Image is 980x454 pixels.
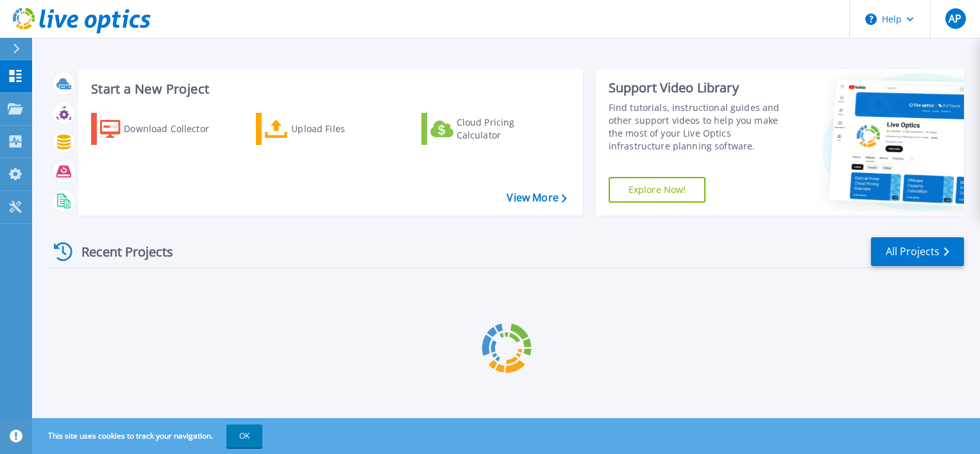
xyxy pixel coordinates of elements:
[291,116,394,142] div: Upload Files
[507,192,566,204] a: View More
[35,425,262,448] span: This site uses cookies to track your navigation.
[949,13,961,24] span: AP
[256,113,399,145] a: Upload Files
[609,80,793,96] div: Support Video Library
[49,236,190,267] div: Recent Projects
[91,113,234,145] a: Download Collector
[871,237,964,266] a: All Projects
[226,425,262,448] button: OK
[609,177,706,203] a: Explore Now!
[124,116,226,142] div: Download Collector
[457,116,559,142] div: Cloud Pricing Calculator
[91,82,566,96] h3: Start a New Project
[421,113,564,145] a: Cloud Pricing Calculator
[609,101,793,153] div: Find tutorials, instructional guides and other support videos to help you make the most of your L...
